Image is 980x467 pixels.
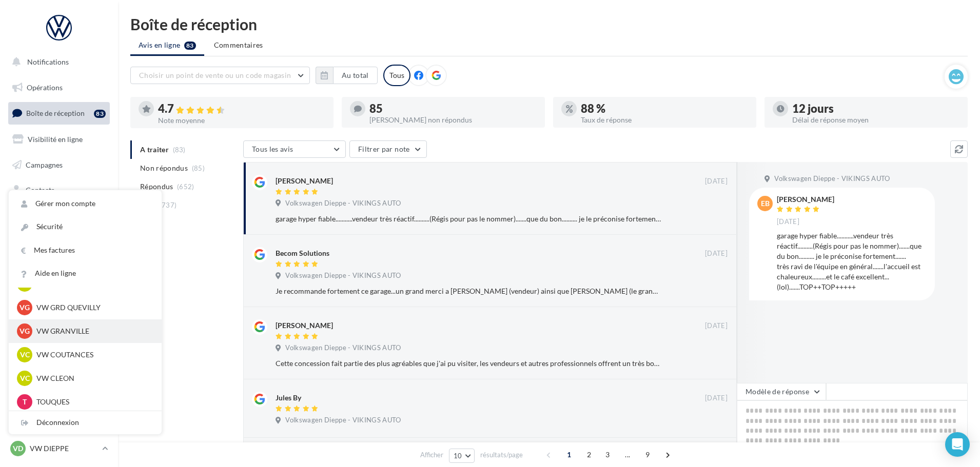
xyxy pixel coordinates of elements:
[777,217,799,227] span: [DATE]
[9,239,162,262] a: Mes factures
[243,140,346,158] button: Tous les avis
[705,177,728,186] span: [DATE]
[158,103,325,115] div: 4.7
[36,373,149,383] p: VW CLEON
[619,446,636,463] span: ...
[6,205,112,227] a: Médiathèque
[9,192,162,215] a: Gérer mon compte
[581,103,748,114] div: 88 %
[27,57,69,66] span: Notifications
[581,446,597,463] span: 2
[158,117,325,124] div: Note moyenne
[383,65,410,86] div: Tous
[36,302,149,313] p: VW GRD QUEVILLY
[777,196,834,203] div: [PERSON_NAME]
[599,446,616,463] span: 3
[316,67,378,84] button: Au total
[6,179,112,201] a: Contacts
[139,71,291,79] span: Choisir un point de vente ou un code magasin
[23,397,27,407] span: T
[6,256,112,286] a: PLV et print personnalisable
[792,116,959,124] div: Délai de réponse moyen
[792,103,959,114] div: 12 jours
[945,432,970,457] div: Open Intercom Messenger
[140,163,188,173] span: Non répondus
[561,446,577,463] span: 1
[639,446,656,463] span: 9
[214,40,263,50] span: Commentaires
[761,198,770,209] span: EB
[774,174,890,184] span: Volkswagen Dieppe - VIKINGS AUTO
[349,140,427,158] button: Filtrer par note
[581,116,748,124] div: Taux de réponse
[6,231,112,252] a: Calendrier
[6,154,112,176] a: Campagnes
[192,164,205,172] span: (85)
[276,320,333,331] div: [PERSON_NAME]
[276,286,661,296] div: Je recommande fortement ce garage...un grand merci a [PERSON_NAME] (vendeur) ainsi que [PERSON_NA...
[26,160,63,169] span: Campagnes
[705,394,728,403] span: [DATE]
[36,326,149,336] p: VW GRANVILLE
[27,83,63,92] span: Opérations
[9,262,162,285] a: Aide en ligne
[737,383,826,400] button: Modèle de réponse
[276,393,301,403] div: Jules By
[13,443,23,454] span: VD
[705,249,728,258] span: [DATE]
[28,135,83,144] span: Visibilité en ligne
[276,248,329,258] div: Becom Solutions
[276,214,661,224] div: garage hyper fiable...........vendeur très réactif..........(Régis pour pas le nommer).......que ...
[6,129,112,150] a: Visibilité en ligne
[6,51,108,73] button: Notifications
[285,343,401,353] span: Volkswagen Dieppe - VIKINGS AUTO
[20,350,30,360] span: VC
[140,181,173,192] span: Répondus
[480,450,523,460] span: résultats/page
[19,302,30,313] span: VG
[6,290,112,320] a: Campagnes DataOnDemand
[20,373,30,383] span: VC
[420,450,443,460] span: Afficher
[160,201,177,209] span: (737)
[36,397,149,407] p: TOUQUES
[705,321,728,331] span: [DATE]
[449,449,475,463] button: 10
[94,110,106,118] div: 83
[369,116,537,124] div: [PERSON_NAME] non répondus
[8,439,110,458] a: VD VW DIEPPE
[333,67,378,84] button: Au total
[130,67,310,84] button: Choisir un point de vente ou un code magasin
[276,176,333,186] div: [PERSON_NAME]
[454,452,462,460] span: 10
[26,186,54,194] span: Contacts
[285,199,401,208] span: Volkswagen Dieppe - VIKINGS AUTO
[19,326,30,336] span: VG
[130,16,968,32] div: Boîte de réception
[30,443,98,454] p: VW DIEPPE
[26,109,85,117] span: Boîte de réception
[9,215,162,238] a: Sécurité
[177,182,194,191] span: (652)
[285,416,401,425] span: Volkswagen Dieppe - VIKINGS AUTO
[36,350,149,360] p: VW COUTANCES
[252,145,293,153] span: Tous les avis
[9,411,162,434] div: Déconnexion
[6,77,112,98] a: Opérations
[6,102,112,124] a: Boîte de réception83
[285,271,401,280] span: Volkswagen Dieppe - VIKINGS AUTO
[369,103,537,114] div: 85
[777,231,927,292] div: garage hyper fiable...........vendeur très réactif..........(Régis pour pas le nommer).......que ...
[276,358,661,369] div: Cette concession fait partie des plus agréables que j'ai pu visiter, les vendeurs et autres profe...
